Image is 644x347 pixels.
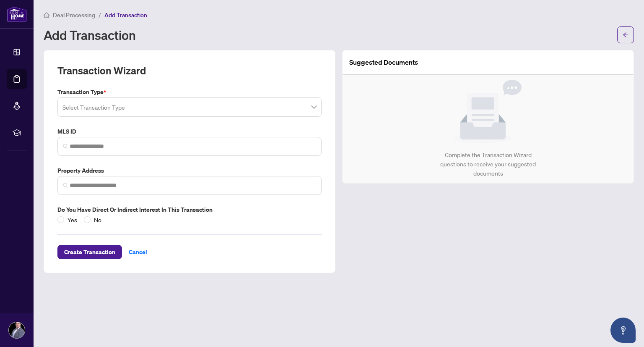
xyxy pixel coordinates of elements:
[44,28,136,42] h1: Add Transaction
[64,215,80,224] span: Yes
[99,10,101,20] li: /
[454,80,522,144] img: Null State Icon
[63,144,68,149] img: search_icon
[349,57,418,68] article: Suggested Documents
[104,11,147,19] span: Add Transaction
[57,205,322,214] label: Do you have direct or indirect interest in this transaction
[610,318,636,343] button: Open asap
[129,245,147,259] span: Cancel
[7,6,27,22] img: logo
[64,245,115,259] span: Create Transaction
[57,245,122,259] button: Create Transaction
[57,64,146,77] h2: Transaction Wizard
[623,32,628,38] span: arrow-left
[57,166,322,175] label: Property Address
[63,183,68,188] img: search_icon
[57,87,322,97] label: Transaction Type
[57,127,322,136] label: MLS ID
[91,215,105,224] span: No
[44,12,49,18] span: home
[53,11,95,19] span: Deal Processing
[122,245,154,259] button: Cancel
[9,322,25,338] img: Profile Icon
[431,150,545,178] div: Complete the Transaction Wizard questions to receive your suggested documents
